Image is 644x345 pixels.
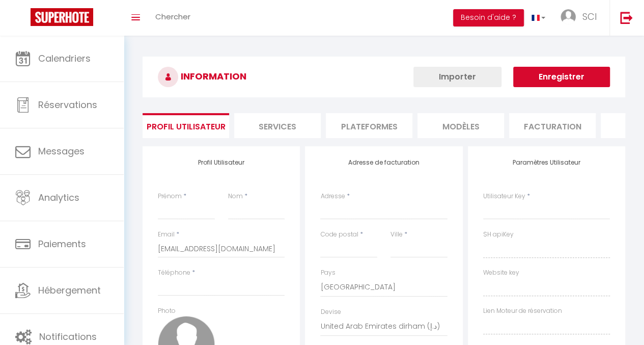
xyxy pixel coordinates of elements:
[483,159,610,166] h4: Paramètres Utilisateur
[320,230,358,240] label: Code postal
[413,67,501,87] button: Importer
[320,307,341,317] label: Devise
[582,10,597,23] span: SCI
[38,191,79,204] span: Analytics
[38,237,86,250] span: Paiements
[509,113,596,138] li: Facturation
[155,11,190,22] span: Chercher
[483,230,514,240] label: SH apiKey
[417,113,504,138] li: MODÈLES
[513,67,610,87] button: Enregistrer
[320,268,335,278] label: Pays
[38,145,85,157] span: Messages
[483,306,562,316] label: Lien Moteur de réservation
[483,192,525,201] label: Utilisateur Key
[143,57,625,97] h3: INFORMATION
[38,284,101,297] span: Hébergement
[561,9,576,24] img: ...
[158,192,182,201] label: Prénom
[158,230,175,240] label: Email
[228,192,243,201] label: Nom
[158,159,285,166] h4: Profil Utilisateur
[453,9,524,26] button: Besoin d'aide ?
[158,306,176,316] label: Photo
[31,8,93,26] img: Super Booking
[38,52,91,65] span: Calendriers
[158,268,190,278] label: Téléphone
[326,113,412,138] li: Plateformes
[390,230,403,240] label: Ville
[38,98,97,111] span: Réservations
[620,11,633,24] img: logout
[143,113,229,138] li: Profil Utilisateur
[320,159,447,166] h4: Adresse de facturation
[320,192,345,201] label: Adresse
[483,268,519,278] label: Website key
[234,113,321,138] li: Services
[39,330,97,343] span: Notifications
